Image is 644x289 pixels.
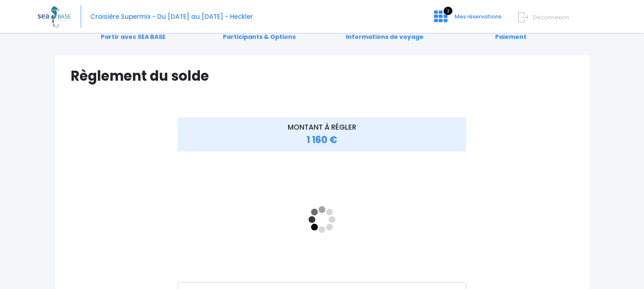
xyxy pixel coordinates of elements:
[288,122,356,132] span: MONTANT À RÉGLER
[90,12,253,21] span: Croisière Supermix - Du [DATE] au [DATE] - Heckler
[444,7,452,15] span: 3
[455,13,501,20] span: Mes réservations
[71,68,573,84] h1: Règlement du solde
[427,15,506,23] a: 3 Mes réservations
[533,13,569,21] span: Déconnexion
[307,133,337,146] span: 1 160 €
[178,157,467,282] iframe: <!-- //required -->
